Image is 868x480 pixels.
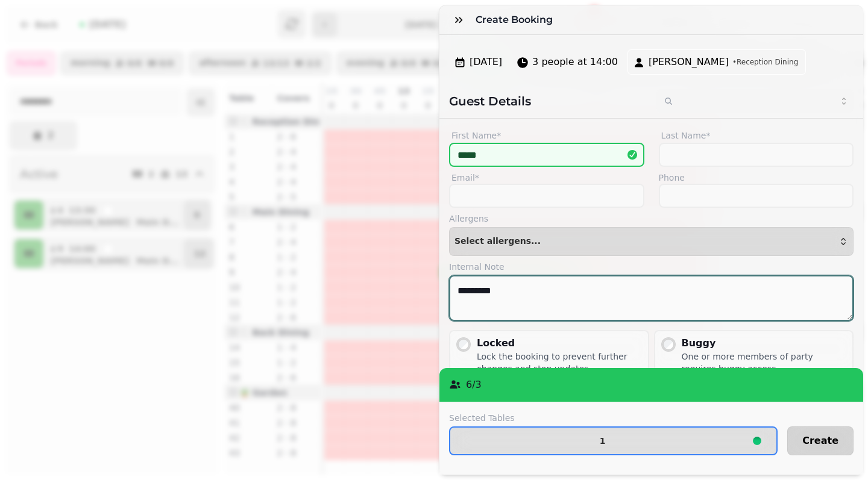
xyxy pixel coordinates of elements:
span: Select allergens... [454,237,541,246]
div: Lock the booking to prevent further changes and stop updates [477,351,643,375]
label: Internal Note [449,261,854,273]
p: 6 / 3 [466,378,482,392]
span: [DATE] [470,55,502,69]
label: Phone [659,172,854,184]
span: [PERSON_NAME] [649,55,729,69]
span: 3 people at 14:00 [532,55,618,69]
label: Last Name* [659,128,854,143]
h2: Guest Details [449,93,647,110]
label: First Name* [449,128,644,143]
h3: Create Booking [476,13,558,27]
div: Buggy [682,336,848,351]
div: One or more members of party requires buggy access [682,351,848,375]
button: 1 [449,426,778,455]
label: Allergens [449,213,854,225]
button: Select allergens... [449,227,854,256]
span: Create [802,436,838,446]
p: 1 [600,437,606,445]
div: Locked [477,336,643,351]
span: • Reception Dining [732,57,798,67]
label: Selected Tables [449,412,778,424]
label: Email* [449,172,644,184]
button: Create [787,426,854,455]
